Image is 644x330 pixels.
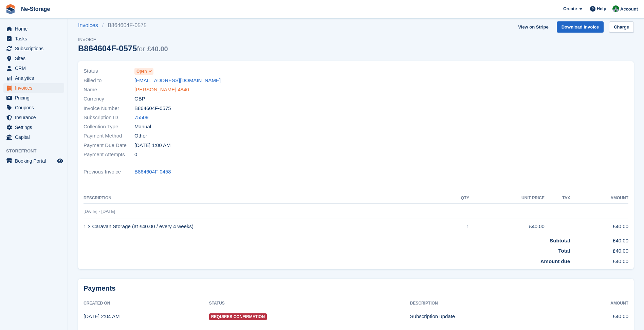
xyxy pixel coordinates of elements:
span: Manual [134,123,151,131]
a: menu [3,34,64,43]
a: Charge [609,21,634,33]
a: 75509 [134,114,149,122]
th: Created On [84,298,209,309]
span: Subscriptions [15,44,56,53]
th: Description [410,298,566,309]
span: Other [134,132,147,140]
th: Amount [566,298,628,309]
span: Help [597,5,606,12]
a: menu [3,103,64,112]
span: for [137,45,145,53]
a: menu [3,24,64,34]
span: CRM [15,63,56,73]
th: Tax [545,193,570,204]
a: menu [3,44,64,53]
td: £40.00 [570,255,628,265]
span: Previous Invoice [84,168,134,176]
span: Status [84,67,134,75]
span: Account [620,6,638,13]
span: Payment Due Date [84,142,134,149]
a: Preview store [56,157,64,165]
span: Settings [15,123,56,132]
span: Invoices [15,83,56,93]
strong: Amount due [540,258,570,264]
td: £40.00 [570,219,628,234]
span: Home [15,24,56,34]
h2: Payments [84,284,628,293]
span: Invoice Number [84,105,134,112]
span: [DATE] - [DATE] [84,209,115,214]
a: menu [3,132,64,142]
span: Invoice [78,36,168,43]
td: Subscription update [410,309,566,324]
strong: Subtotal [550,238,570,243]
td: £40.00 [570,234,628,244]
span: Sites [15,54,56,63]
a: menu [3,156,64,166]
span: Name [84,86,134,94]
span: Tasks [15,34,56,43]
span: 0 [134,151,137,159]
nav: breadcrumbs [78,21,168,30]
span: Requires Confirmation [209,313,267,320]
span: Coupons [15,103,56,112]
span: Payment Attempts [84,151,134,159]
a: Ne-Storage [18,3,53,15]
img: Charlotte Nesbitt [612,5,619,12]
a: [EMAIL_ADDRESS][DOMAIN_NAME] [134,77,221,85]
a: menu [3,83,64,93]
span: B864604F-0575 [134,105,171,112]
span: GBP [134,95,145,103]
time: 2025-08-26 00:00:00 UTC [134,142,170,149]
img: stora-icon-8386f47178a22dfd0bd8f6a31ec36ba5ce8667c1dd55bd0f319d3a0aa187defe.svg [5,4,16,14]
a: menu [3,73,64,83]
span: Payment Method [84,132,134,140]
span: Analytics [15,73,56,83]
span: Pricing [15,93,56,103]
th: Amount [570,193,628,204]
span: Booking Portal [15,156,56,166]
a: menu [3,54,64,63]
th: Unit Price [469,193,545,204]
th: QTY [442,193,469,204]
time: 2025-08-25 01:04:32 UTC [84,313,119,319]
a: menu [3,113,64,122]
span: Open [136,68,147,74]
td: £40.00 [469,219,545,234]
strong: Total [558,248,570,254]
a: Invoices [78,21,102,30]
span: Create [563,5,577,12]
a: View on Stripe [515,21,551,33]
span: Billed to [84,77,134,85]
th: Status [209,298,410,309]
span: Subscription ID [84,114,134,122]
span: Storefront [6,148,68,154]
span: Currency [84,95,134,103]
a: Download Invoice [557,21,604,33]
td: 1 [442,219,469,234]
a: [PERSON_NAME] 4840 [134,86,189,94]
a: menu [3,93,64,103]
td: £40.00 [566,309,628,324]
span: Capital [15,132,56,142]
span: Insurance [15,113,56,122]
th: Description [84,193,442,204]
span: £40.00 [147,45,168,53]
a: menu [3,123,64,132]
td: 1 × Caravan Storage (at £40.00 / every 4 weeks) [84,219,442,234]
a: menu [3,63,64,73]
a: Open [134,67,153,75]
span: Collection Type [84,123,134,131]
a: B864604F-0458 [134,168,171,176]
div: B864604F-0575 [78,44,168,53]
td: £40.00 [570,244,628,255]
